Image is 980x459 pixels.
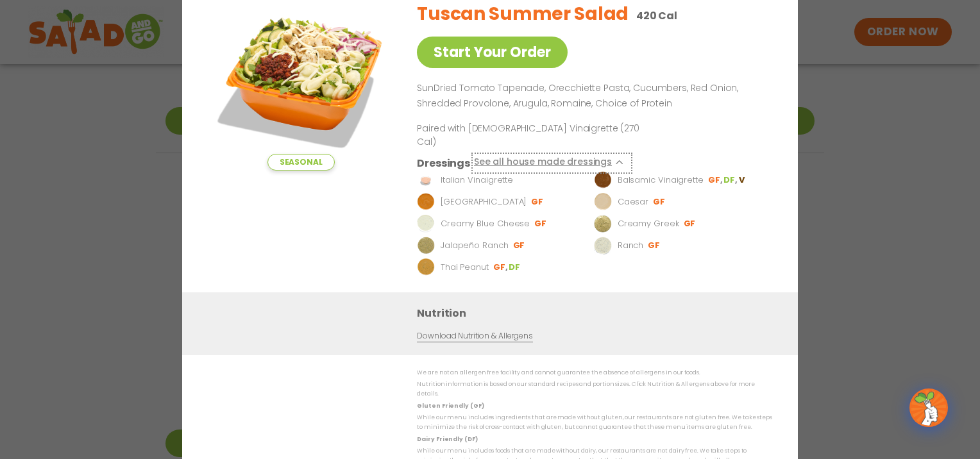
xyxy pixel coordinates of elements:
p: Balsamic Vinaigrette [618,174,704,187]
p: Jalapeño Ranch [441,239,509,252]
img: Dressing preview image for Creamy Blue Cheese [417,215,435,233]
li: DF [509,262,521,273]
p: Nutrition information is based on our standard recipes and portion sizes. Click Nutrition & Aller... [417,380,772,399]
img: Dressing preview image for Italian Vinaigrette [417,171,435,189]
li: GF [653,196,666,208]
p: Italian Vinaigrette [441,174,513,187]
p: Creamy Greek [618,217,679,230]
img: Dressing preview image for Thai Peanut [417,258,435,276]
p: Paired with [DEMOGRAPHIC_DATA] Vinaigrette (270 Cal) [417,122,654,149]
img: Dressing preview image for BBQ Ranch [417,193,435,211]
li: DF [723,174,738,186]
a: Start Your Order [417,37,568,68]
img: Dressing preview image for Jalapeño Ranch [417,237,435,255]
li: V [739,174,746,186]
img: wpChatIcon [911,390,947,426]
p: Ranch [618,239,644,252]
img: Dressing preview image for Ranch [594,237,612,255]
li: GF [708,174,723,186]
p: SunDried Tomato Tapenade, Orecchiette Pasta, Cucumbers, Red Onion, Shredded Provolone, Arugula, R... [417,81,767,112]
span: Seasonal [267,154,335,171]
img: Dressing preview image for Caesar [594,193,612,211]
li: GF [648,240,661,251]
button: See all house made dressings [474,155,630,171]
p: [GEOGRAPHIC_DATA] [441,196,527,208]
p: Thai Peanut [441,261,489,274]
strong: Gluten Friendly (GF) [417,402,484,410]
li: GF [534,218,548,229]
p: While our menu includes ingredients that are made without gluten, our restaurants are not gluten ... [417,413,772,433]
p: We are not an allergen free facility and cannot guarantee the absence of allergens in our foods. [417,368,772,378]
h3: Dressings [417,155,470,171]
img: Dressing preview image for Balsamic Vinaigrette [594,171,612,189]
img: Dressing preview image for Creamy Greek [594,215,612,233]
strong: Dairy Friendly (DF) [417,435,477,443]
li: GF [531,196,545,208]
li: GF [684,218,697,229]
h2: Tuscan Summer Salad [417,1,629,28]
p: Caesar [618,196,648,208]
p: Creamy Blue Cheese [441,217,530,230]
li: GF [493,262,509,273]
li: GF [513,240,527,251]
p: 420 Cal [636,8,677,24]
a: Download Nutrition & Allergens [417,330,532,342]
h3: Nutrition [417,305,779,321]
